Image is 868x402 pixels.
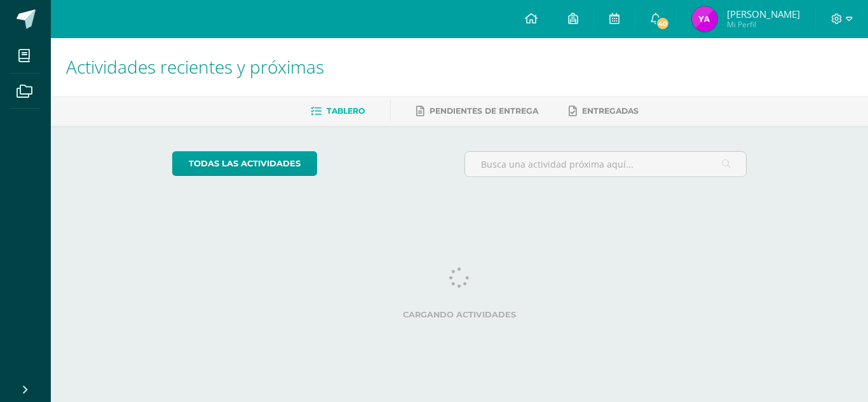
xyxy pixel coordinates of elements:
[416,101,538,121] a: Pendientes de entrega
[66,55,324,79] span: Actividades recientes y próximas
[327,106,365,116] span: Tablero
[569,101,639,121] a: Entregadas
[172,151,317,176] a: todas las Actividades
[430,106,538,116] span: Pendientes de entrega
[582,106,639,116] span: Entregadas
[727,19,800,30] span: Mi Perfil
[311,101,365,121] a: Tablero
[656,17,670,30] span: 40
[465,152,747,177] input: Busca una actividad próxima aquí...
[172,310,747,319] label: Cargando actividades
[727,8,800,20] span: [PERSON_NAME]
[692,6,717,32] img: a6afdc9d00cfefa793b5be9037cb8e16.png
